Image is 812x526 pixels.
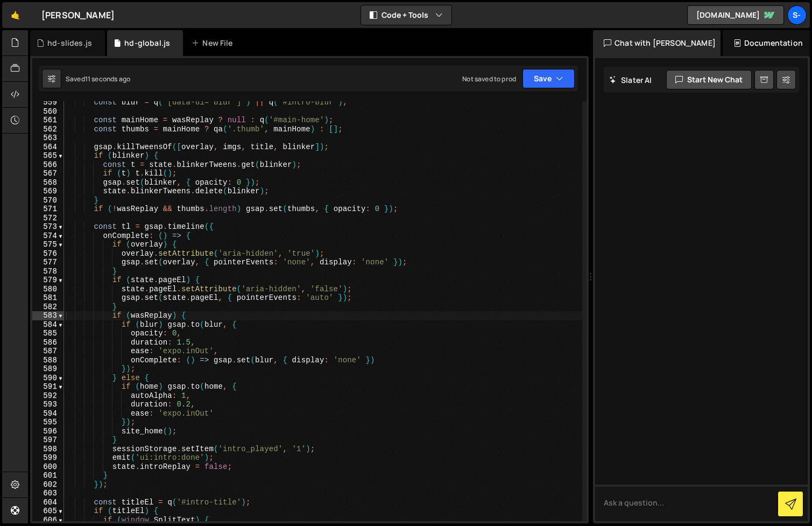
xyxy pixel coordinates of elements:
div: 593 [32,400,64,409]
div: 569 [32,187,64,196]
div: 597 [32,436,64,445]
div: hd-global.js [124,38,170,48]
div: 595 [32,418,64,427]
div: 604 [32,498,64,507]
div: 587 [32,347,64,356]
div: Not saved to prod [462,74,516,83]
div: 573 [32,222,64,232]
button: Start new chat [666,70,752,89]
div: 578 [32,267,64,276]
div: 572 [32,214,64,223]
div: 606 [32,516,64,525]
div: 570 [32,196,64,205]
div: 603 [32,489,64,498]
div: 567 [32,169,64,178]
div: 577 [32,258,64,267]
div: 605 [32,507,64,516]
div: 564 [32,143,64,152]
div: [PERSON_NAME] [41,9,115,22]
div: 579 [32,276,64,285]
div: 560 [32,107,64,116]
div: 594 [32,409,64,418]
a: 🤙 [2,2,29,28]
a: s- [787,5,807,25]
div: 559 [32,98,64,107]
div: hd-slides.js [47,38,92,48]
div: 601 [32,471,64,480]
div: 580 [32,285,64,294]
div: 576 [32,249,64,258]
div: Documentation [723,30,810,56]
div: 574 [32,232,64,241]
div: 581 [32,293,64,303]
div: 583 [32,311,64,320]
div: Chat with [PERSON_NAME] [593,30,721,56]
div: 592 [32,391,64,401]
div: 602 [32,480,64,489]
div: 582 [32,303,64,312]
button: Code + Tools [361,5,451,25]
div: 600 [32,462,64,472]
div: 11 seconds ago [85,74,130,83]
div: 562 [32,125,64,134]
div: 599 [32,453,64,462]
div: 590 [32,374,64,383]
div: 586 [32,338,64,347]
div: 588 [32,356,64,365]
div: 575 [32,240,64,249]
div: 591 [32,382,64,391]
div: 585 [32,329,64,338]
div: Saved [66,74,130,83]
button: Save [522,69,575,88]
div: 589 [32,364,64,374]
a: [DOMAIN_NAME] [687,5,784,25]
div: 563 [32,134,64,143]
div: 571 [32,205,64,214]
div: New File [192,38,237,48]
h2: Slater AI [609,75,652,85]
div: 584 [32,320,64,329]
div: 596 [32,427,64,436]
div: 561 [32,116,64,125]
div: 566 [32,160,64,170]
div: 565 [32,151,64,160]
div: 568 [32,178,64,187]
div: 598 [32,445,64,454]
